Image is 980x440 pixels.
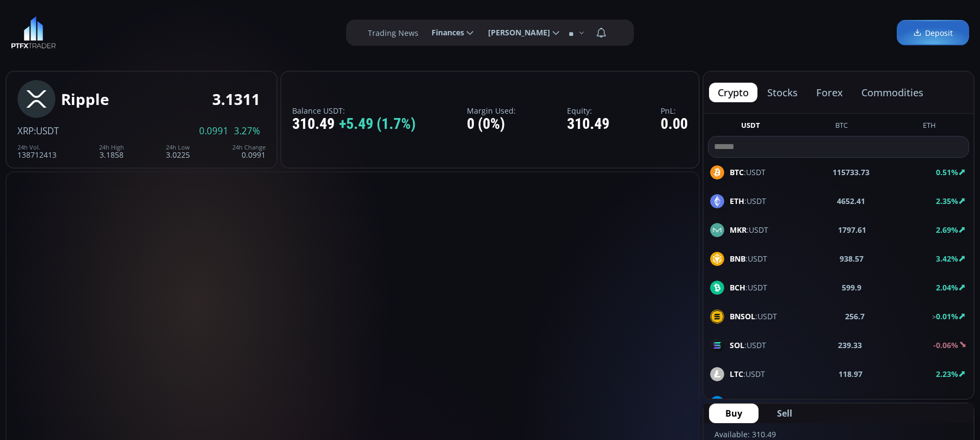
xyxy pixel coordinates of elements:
[837,195,865,207] b: 4652.41
[730,311,755,321] b: BNSOL
[936,398,958,408] b: 3.28%
[234,126,260,136] span: 3.27%
[730,253,767,264] span: :USDT
[730,167,744,177] b: BTC
[661,107,688,115] label: PnL:
[730,369,743,379] b: LTC
[467,116,516,133] div: 0 (0%)
[199,126,229,136] span: 0.0991
[936,253,958,264] b: 3.42%
[232,144,266,159] div: 0.0991
[730,196,744,206] b: ETH
[933,340,958,350] b: -0.06%
[845,311,865,322] b: 256.7
[777,407,792,420] span: Sell
[932,312,936,321] span: >
[730,340,744,350] b: SOL
[838,224,866,236] b: 1797.61
[936,369,958,379] b: 2.23%
[709,83,757,102] button: crypto
[232,144,266,151] div: 24h Change
[936,196,958,206] b: 2.35%
[99,144,124,159] div: 3.1858
[730,339,766,351] span: :USDT
[567,107,609,115] label: Equity:
[936,167,958,177] b: 0.51%
[292,116,416,133] div: 310.49
[709,404,759,423] button: Buy
[730,166,766,178] span: :USDT
[759,83,806,102] button: stocks
[725,407,742,420] span: Buy
[897,20,969,46] a: Deposit
[808,83,852,102] button: forex
[761,404,809,423] button: Sell
[11,16,56,49] img: LOGO
[368,27,418,39] label: Trading News
[424,22,464,44] span: Finances
[212,91,260,108] div: 3.1311
[737,120,765,134] button: USDT
[467,107,516,115] label: Margin Used:
[936,311,958,321] b: 0.01%
[730,195,766,207] span: :USDT
[61,91,109,108] div: Ripple
[833,166,870,178] b: 115733.73
[17,125,34,137] span: XRP
[166,144,190,159] div: 3.0225
[936,225,958,235] b: 2.69%
[838,339,862,351] b: 239.33
[661,116,688,133] div: 0.00
[842,282,861,293] b: 599.9
[339,116,416,133] span: +5.49 (1.7%)
[567,116,609,133] div: 310.49
[730,311,777,322] span: :USDT
[714,429,776,439] label: Available: 310.49
[480,22,550,44] span: [PERSON_NAME]
[99,144,124,151] div: 24h High
[166,144,190,151] div: 24h Low
[730,397,773,408] span: :USDT
[34,125,59,137] span: :USDT
[840,253,864,264] b: 938.57
[919,120,940,134] button: ETH
[936,282,958,293] b: 2.04%
[730,282,767,293] span: :USDT
[730,225,747,235] b: MKR
[845,397,864,408] b: 25.17
[839,368,862,380] b: 118.97
[730,398,751,408] b: DASH
[913,27,953,39] span: Deposit
[17,144,57,151] div: 24h Vol.
[17,144,57,159] div: 138712413
[831,120,852,134] button: BTC
[730,368,765,380] span: :USDT
[730,282,745,293] b: BCH
[853,83,932,102] button: commodities
[730,253,745,264] b: BNB
[292,107,416,115] label: Balance USDT:
[730,224,768,236] span: :USDT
